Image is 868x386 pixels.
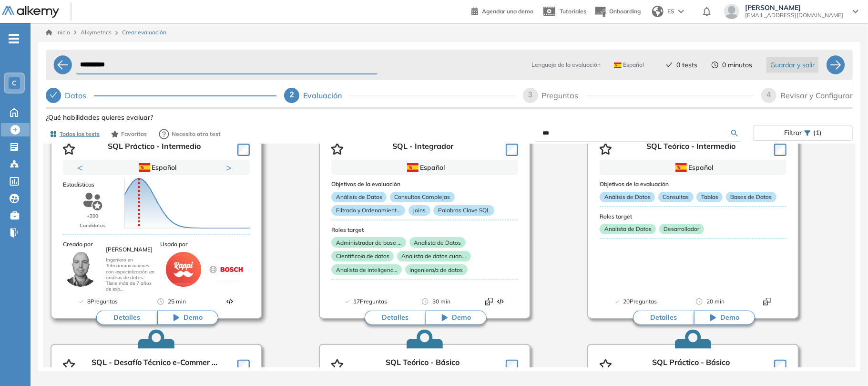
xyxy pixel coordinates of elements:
[121,130,147,138] span: Favoritos
[145,175,156,177] button: 1
[87,297,118,306] span: 8 Preguntas
[676,60,697,70] span: 0 tests
[633,162,753,173] div: Español
[675,163,687,172] img: ESP
[452,313,471,323] span: Demo
[720,313,739,323] span: Demo
[542,88,586,103] div: Preguntas
[594,1,641,22] button: Onboarding
[678,10,684,13] img: arrow
[770,60,815,70] span: Guardar y salir
[365,162,485,173] div: Español
[600,224,656,234] p: Analista de Datos
[303,88,349,103] div: Evaluación
[426,311,487,325] button: Demo
[106,257,156,292] p: Ingeniero en Telecomunicaciones con especialización en análisis de datos. Tiene más de 7 años de ...
[433,205,494,216] p: Palabras Clave SQL
[633,311,694,325] button: Detalles
[50,91,57,99] span: check
[331,181,518,188] h3: Objetivos de la evaluación
[46,126,103,142] button: Todos los tests
[168,297,186,306] span: 25 min
[81,29,112,36] span: Alkymetrics
[107,126,151,142] button: Favoritos
[331,251,394,261] p: Científico/a de datos
[365,311,426,325] button: Detalles
[9,38,19,40] i: -
[528,91,532,99] span: 3
[97,162,216,173] div: Español
[600,192,655,202] p: Análisis de Datos
[331,227,518,233] h3: Roles target
[712,62,718,68] span: clock-circle
[726,192,776,202] p: Bases de Datos
[767,91,771,99] span: 4
[409,237,466,248] p: Analista de Datos
[780,88,853,103] div: Revisar y Configurar
[80,220,105,230] p: Candidatos
[531,61,601,69] span: Lenguaje de la evaluación
[2,6,59,18] img: Logo
[87,211,98,221] p: +200
[432,297,450,306] span: 30 min
[96,311,157,325] button: Detalles
[108,142,201,156] p: SQL Práctico - Intermedio
[560,8,586,15] span: Tutoriales
[157,311,218,325] button: Demo
[813,126,822,140] span: (1)
[77,163,87,172] button: Previous
[46,113,153,123] span: ¿Qué habilidades quieres evaluar?
[63,241,156,248] h3: Creado por
[696,192,723,202] p: Tablas
[397,251,471,261] p: Analista de datos cuan...
[60,130,100,138] span: Todos los tests
[666,62,673,68] span: check
[497,298,504,305] img: Format test logo
[652,6,664,17] img: world
[46,88,276,103] div: Datos
[331,192,387,202] p: Análisis de Datos
[184,313,203,323] span: Demo
[523,88,754,103] div: 3Preguntas
[482,8,533,15] span: Agendar una demo
[658,192,694,202] p: Consultas
[667,7,674,16] span: ES
[63,181,250,188] h3: Estadísticas
[172,130,221,138] span: Necesito otro test
[12,79,17,87] span: C
[46,28,70,37] a: Inicio
[405,264,468,275] p: Ingeniero/a de datos
[614,61,644,69] span: Español
[106,246,156,253] h3: [PERSON_NAME]
[390,192,455,202] p: Consultas Complejas
[290,91,294,99] span: 2
[647,142,736,156] p: SQL Teórico - Intermedio
[122,28,166,37] span: Crear evaluación
[353,297,387,306] span: 17 Preguntas
[154,125,225,144] button: Necesito otro test
[408,205,430,216] p: Joins
[63,251,98,287] img: author-avatar
[600,213,786,220] h3: Roles target
[609,8,641,15] span: Onboarding
[694,311,755,325] button: Demo
[653,358,730,372] p: SQL Práctico - Básico
[485,298,493,305] img: Format test logo
[784,126,802,140] span: Filtrar
[392,142,453,156] p: SQL - Integrador
[407,163,419,172] img: ESP
[331,264,402,275] p: Analista de inteligenc...
[600,181,786,188] h3: Objetivos de la evaluación
[745,4,843,11] span: [PERSON_NAME]
[284,88,515,103] div: 2Evaluación
[614,63,622,68] img: ESP
[706,297,725,306] span: 20 min
[763,298,771,305] img: Format test logo
[166,251,201,287] img: company-logo
[65,88,94,103] div: Datos
[471,5,533,16] a: Agendar una demo
[386,358,460,372] p: SQL Teórico - Básico
[623,297,657,306] span: 20 Preguntas
[766,57,818,73] button: Guardar y salir
[722,60,752,70] span: 0 minutos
